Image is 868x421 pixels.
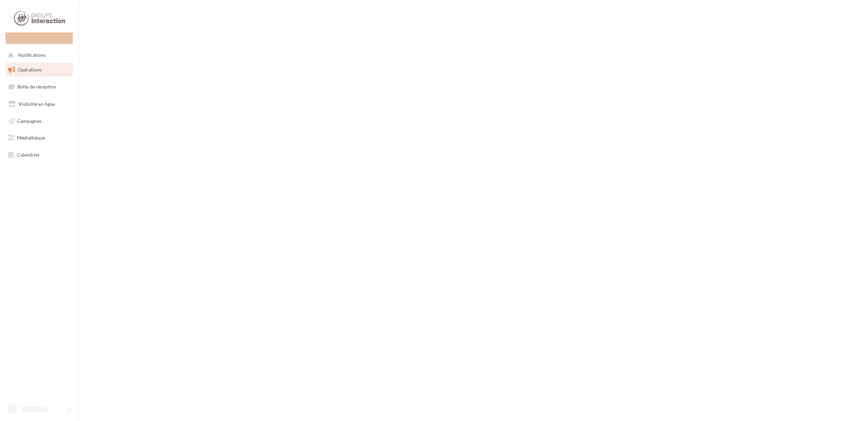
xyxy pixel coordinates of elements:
span: Médiathèque [17,135,45,141]
a: Opérations [4,63,74,77]
a: Campagnes [4,114,74,128]
div: Nouvelle campagne [5,32,73,44]
span: Campagnes [17,118,42,124]
span: Calendrier [17,152,40,158]
span: Notifications [18,52,46,58]
span: Boîte de réception [17,84,56,90]
a: Médiathèque [4,131,74,145]
a: Calendrier [4,148,74,162]
a: Visibilité en ligne [4,97,74,111]
span: Opérations [18,67,42,72]
span: Visibilité en ligne [18,101,55,107]
a: Boîte de réception [4,79,74,94]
